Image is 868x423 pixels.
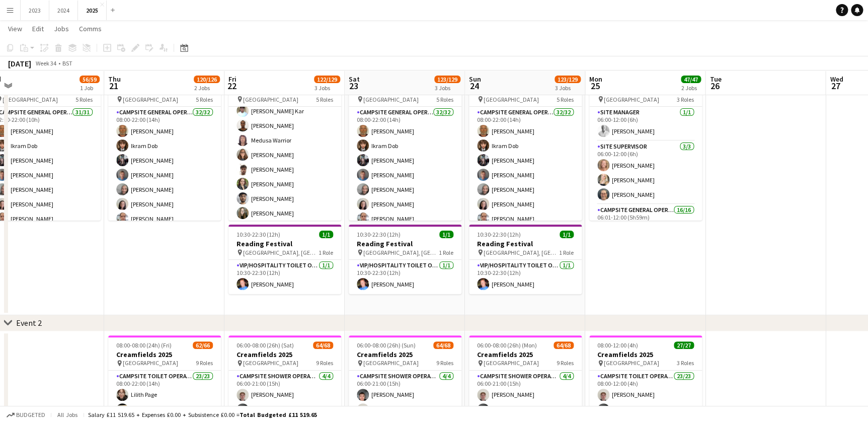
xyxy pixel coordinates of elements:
[194,76,220,83] span: 120/126
[477,231,521,238] span: 10:30-22:30 (12h)
[469,72,582,221] app-job-card: 08:00-06:00 (22h) (Mon)58/60Reading Festival 2025 [GEOGRAPHIC_DATA]5 RolesCampsite General Operat...
[560,231,574,238] span: 1/1
[243,359,298,367] span: [GEOGRAPHIC_DATA]
[477,341,537,349] span: 06:00-08:00 (26h) (Mon)
[469,350,582,359] h3: Creamfields 2025
[28,22,48,35] a: Edit
[228,260,341,294] app-card-role: VIP/Hospitality Toilet Operative1/110:30-22:30 (12h)[PERSON_NAME]
[604,96,659,103] span: [GEOGRAPHIC_DATA]
[469,260,582,294] app-card-role: VIP/Hospitality Toilet Operative1/110:30-22:30 (12h)[PERSON_NAME]
[469,75,481,84] span: Sun
[243,249,319,256] span: [GEOGRAPHIC_DATA], [GEOGRAPHIC_DATA]
[349,72,461,221] app-job-card: 08:00-08:00 (24h) (Sun)58/60Reading Festival 2025 [GEOGRAPHIC_DATA]5 RolesCampsite General Operat...
[228,75,236,84] span: Fri
[8,58,31,68] div: [DATE]
[316,359,333,367] span: 9 Roles
[435,84,460,92] div: 3 Jobs
[557,96,574,103] span: 5 Roles
[314,76,340,83] span: 122/129
[49,1,78,20] button: 2024
[228,239,341,248] h3: Reading Festival
[363,249,439,256] span: [GEOGRAPHIC_DATA], [GEOGRAPHIC_DATA]
[349,225,461,294] app-job-card: 10:30-22:30 (12h)1/1Reading Festival [GEOGRAPHIC_DATA], [GEOGRAPHIC_DATA]1 RoleVIP/Hospitality To...
[8,24,22,33] span: View
[589,141,702,204] app-card-role: Site Supervisor3/306:00-12:00 (6h)[PERSON_NAME][PERSON_NAME][PERSON_NAME]
[75,22,106,35] a: Comms
[709,75,721,84] span: Tue
[588,80,602,92] span: 25
[439,231,453,238] span: 1/1
[16,411,45,418] span: Budgeted
[349,260,461,294] app-card-role: VIP/Hospitality Toilet Operative1/110:30-22:30 (12h)[PERSON_NAME]
[55,411,80,418] span: All jobs
[681,76,701,83] span: 47/47
[439,249,453,256] span: 1 Role
[589,107,702,141] app-card-role: Site Manager1/106:00-12:00 (6h)[PERSON_NAME]
[469,225,582,294] app-job-card: 10:30-22:30 (12h)1/1Reading Festival [GEOGRAPHIC_DATA], [GEOGRAPHIC_DATA]1 RoleVIP/Hospitality To...
[484,359,539,367] span: [GEOGRAPHIC_DATA]
[559,249,574,256] span: 1 Role
[3,96,58,103] span: [GEOGRAPHIC_DATA]
[228,72,341,221] app-job-card: 08:00-08:00 (24h) (Sat)57/60Reading Festival 2025 [GEOGRAPHIC_DATA]5 Roles[PERSON_NAME][PERSON_NA...
[433,341,453,349] span: 64/68
[88,411,317,418] div: Salary £11 519.65 + Expenses £0.00 + Subsistence £0.00 =
[108,350,221,359] h3: Creamfields 2025
[80,84,99,92] div: 1 Job
[33,59,58,67] span: Week 34
[554,341,574,349] span: 64/68
[228,350,341,359] h3: Creamfields 2025
[604,359,659,367] span: [GEOGRAPHIC_DATA]
[677,96,694,103] span: 3 Roles
[240,411,317,418] span: Total Budgeted £11 519.65
[674,341,694,349] span: 27/27
[319,249,333,256] span: 1 Role
[80,76,100,83] span: 56/59
[349,239,461,248] h3: Reading Festival
[228,225,341,294] app-job-card: 10:30-22:30 (12h)1/1Reading Festival [GEOGRAPHIC_DATA], [GEOGRAPHIC_DATA]1 RoleVIP/Hospitality To...
[557,359,574,367] span: 9 Roles
[589,75,602,84] span: Mon
[50,22,73,35] a: Jobs
[677,359,694,367] span: 3 Roles
[75,96,93,103] span: 5 Roles
[469,239,582,248] h3: Reading Festival
[589,350,702,359] h3: Creamfields 2025
[349,75,360,84] span: Sat
[681,84,700,92] div: 2 Jobs
[108,72,221,221] app-job-card: 08:00-08:00 (24h) (Fri)58/60Reading Festival 2025 [GEOGRAPHIC_DATA]5 RolesCampsite General Operat...
[434,76,460,83] span: 123/129
[484,249,559,256] span: [GEOGRAPHIC_DATA], [GEOGRAPHIC_DATA]
[828,80,843,92] span: 27
[363,359,419,367] span: [GEOGRAPHIC_DATA]
[589,72,702,221] app-job-card: 06:00-12:00 (6h)20/20Reading Festival 2025 [GEOGRAPHIC_DATA]3 RolesSite Manager1/106:00-12:00 (6h...
[107,80,121,92] span: 21
[363,96,419,103] span: [GEOGRAPHIC_DATA]
[227,80,236,92] span: 22
[54,24,69,33] span: Jobs
[319,231,333,238] span: 1/1
[16,318,42,328] div: Event 2
[597,341,638,349] span: 08:00-12:00 (4h)
[193,341,213,349] span: 62/66
[123,96,178,103] span: [GEOGRAPHIC_DATA]
[236,341,294,349] span: 06:00-08:00 (26h) (Sat)
[436,359,453,367] span: 9 Roles
[555,84,580,92] div: 3 Jobs
[196,96,213,103] span: 5 Roles
[62,59,72,67] div: BST
[108,75,121,84] span: Thu
[78,1,107,20] button: 2025
[316,96,333,103] span: 5 Roles
[349,350,461,359] h3: Creamfields 2025
[123,359,178,367] span: [GEOGRAPHIC_DATA]
[830,75,843,84] span: Wed
[555,76,581,83] span: 123/129
[347,80,360,92] span: 23
[32,24,44,33] span: Edit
